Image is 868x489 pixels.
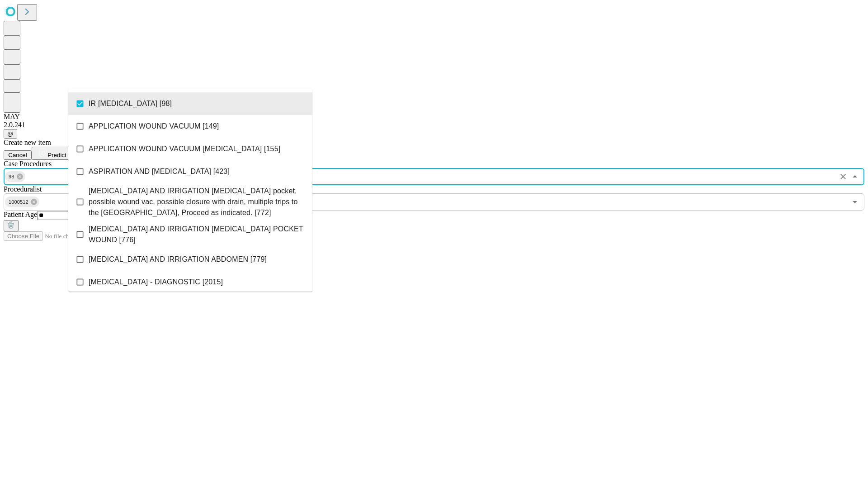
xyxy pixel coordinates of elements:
[8,152,27,158] span: Cancel
[89,166,230,177] span: ASPIRATION AND [MEDICAL_DATA] [423]
[5,171,25,182] div: 98
[4,211,37,218] span: Patient Age
[849,196,861,208] button: Open
[849,170,861,183] button: Close
[4,113,864,121] div: MAY
[4,121,864,129] div: 2.0.241
[4,185,42,193] span: Proceduralist
[89,277,223,288] span: [MEDICAL_DATA] - DIAGNOSTIC [2015]
[4,150,32,160] button: Cancel
[837,170,849,183] button: Clear
[89,254,267,265] span: [MEDICAL_DATA] AND IRRIGATION ABDOMEN [779]
[4,139,51,146] span: Create new item
[89,186,305,218] span: [MEDICAL_DATA] AND IRRIGATION [MEDICAL_DATA] pocket, possible wound vac, possible closure with dr...
[7,130,14,137] span: @
[4,129,17,139] button: @
[89,98,172,109] span: IR [MEDICAL_DATA] [98]
[89,144,280,154] span: APPLICATION WOUND VACUUM [MEDICAL_DATA] [155]
[5,197,39,207] div: 1000512
[47,152,66,158] span: Predict
[5,197,32,207] span: 1000512
[5,172,18,182] span: 98
[32,147,73,160] button: Predict
[89,121,219,132] span: APPLICATION WOUND VACUUM [149]
[4,160,52,168] span: Scheduled Procedure
[89,224,305,245] span: [MEDICAL_DATA] AND IRRIGATION [MEDICAL_DATA] POCKET WOUND [776]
